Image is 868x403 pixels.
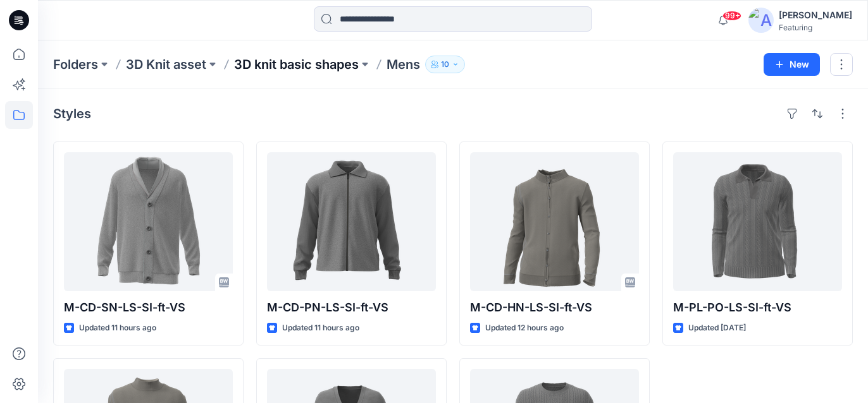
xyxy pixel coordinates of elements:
a: M-CD-PN-LS-SI-ft-VS [267,152,436,291]
p: Updated 11 hours ago [79,322,156,335]
p: 10 [441,57,449,71]
p: M-PL-PO-LS-SI-ft-VS [673,299,842,316]
a: 3D Knit asset [126,56,206,73]
p: M-CD-SN-LS-SI-ft-VS [64,299,233,316]
p: M-CD-PN-LS-SI-ft-VS [267,299,436,316]
a: Folders [53,56,98,73]
p: Updated [DATE] [688,322,746,335]
a: M-CD-SN-LS-SI-ft-VS [64,152,233,291]
p: Updated 12 hours ago [485,322,564,335]
p: M-CD-HN-LS-SI-ft-VS [470,299,639,316]
a: M-CD-HN-LS-SI-ft-VS [470,152,639,291]
div: [PERSON_NAME] [779,8,852,23]
p: Updated 11 hours ago [282,322,359,335]
span: 99+ [722,11,741,21]
a: 3D knit basic shapes [234,56,359,73]
a: M-PL-PO-LS-SI-ft-VS [673,152,842,291]
p: Mens [387,56,420,73]
button: New [764,53,820,76]
button: 10 [425,56,465,73]
div: Featuring [779,23,852,32]
img: avatar [748,8,774,33]
h4: Styles [53,106,91,121]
